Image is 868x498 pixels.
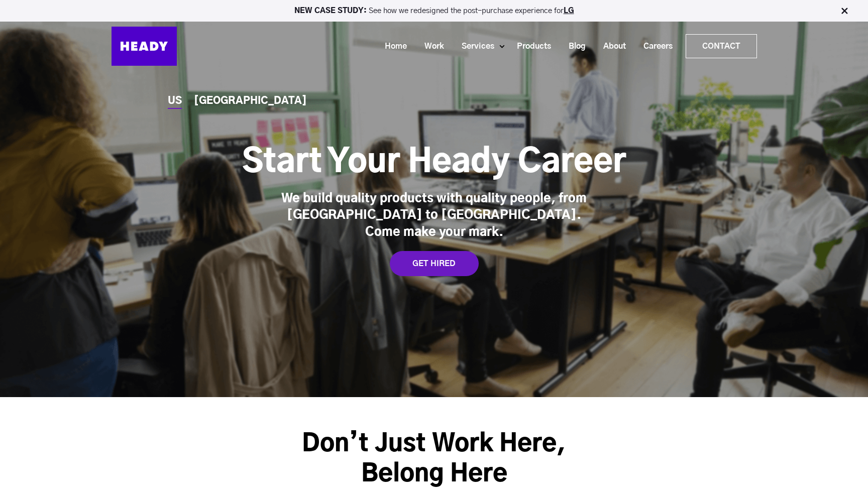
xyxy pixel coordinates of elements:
[194,96,307,106] a: [GEOGRAPHIC_DATA]
[504,37,556,56] a: Products
[556,37,591,56] a: Blog
[591,37,631,56] a: About
[631,37,678,56] a: Careers
[839,6,849,16] img: Close Bar
[168,96,182,106] a: US
[564,7,574,15] a: LG
[187,34,757,58] div: Navigation Menu
[278,191,590,241] div: We build quality products with quality people, from [GEOGRAPHIC_DATA] to [GEOGRAPHIC_DATA]. Come ...
[5,7,863,15] p: See how we redesigned the post-purchase experience for
[242,143,626,183] h1: Start Your Heady Career
[294,7,369,15] strong: NEW CASE STUDY:
[412,37,449,56] a: Work
[686,35,756,58] a: Contact
[390,251,479,276] a: GET HIRED
[449,37,499,56] a: Services
[112,27,177,66] img: Heady_Logo_Web-01 (1)
[259,429,609,489] h3: Don’t Just Work Here, Belong Here
[372,37,412,56] a: Home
